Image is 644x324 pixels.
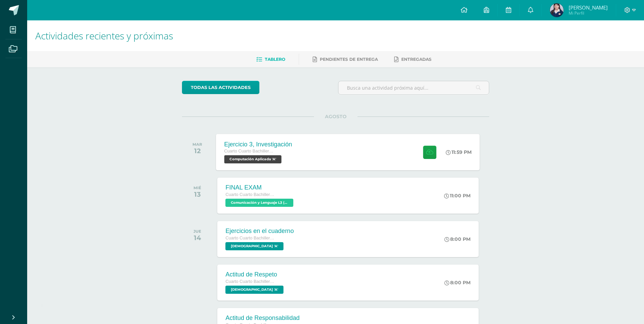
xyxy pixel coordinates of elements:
[446,149,472,155] div: 11:59 PM
[192,147,202,155] div: 12
[194,190,201,198] div: 13
[569,4,608,11] span: [PERSON_NAME]
[401,57,431,62] span: Entregadas
[225,271,285,278] div: Actitud de Respeto
[256,54,285,65] a: Tablero
[192,142,202,147] div: MAR
[194,185,201,190] div: MIÉ
[225,314,299,322] div: Actitud de Responsabilidad
[313,54,378,65] a: Pendientes de entrega
[194,234,201,242] div: 14
[225,279,276,284] span: Cuarto Cuarto Bachillerato en Ciencias y Letras con Orientación en Computación
[225,242,283,250] span: Evangelización 'A'
[224,155,282,163] span: Computación Aplicada 'A'
[265,57,285,62] span: Tablero
[444,280,471,286] div: 8:00 PM
[569,10,608,16] span: Mi Perfil
[225,192,276,197] span: Cuarto Cuarto Bachillerato en Ciencias y Letras con Orientación en Computación
[225,228,294,235] div: Ejercicios en el cuaderno
[394,54,431,65] a: Entregadas
[314,113,357,120] span: AGOSTO
[225,184,295,191] div: FINAL EXAM
[182,81,259,94] a: todas las Actividades
[338,81,489,94] input: Busca una actividad próxima aquí...
[444,193,471,199] div: 11:00 PM
[224,149,276,154] span: Cuarto Cuarto Bachillerato en Ciencias y Letras con Orientación en Computación
[225,286,283,294] span: Evangelización 'A'
[444,236,471,242] div: 8:00 PM
[225,199,293,207] span: Comunicación y Lenguaje L3 (Inglés Técnico) 4 'A'
[194,229,201,234] div: JUE
[224,141,292,148] div: Ejercicio 3, Investigación
[550,3,564,17] img: 8b56e90062ed926b54965f393b20e85b.png
[35,29,173,42] span: Actividades recientes y próximas
[225,236,276,240] span: Cuarto Cuarto Bachillerato en Ciencias y Letras con Orientación en Computación
[320,57,378,62] span: Pendientes de entrega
